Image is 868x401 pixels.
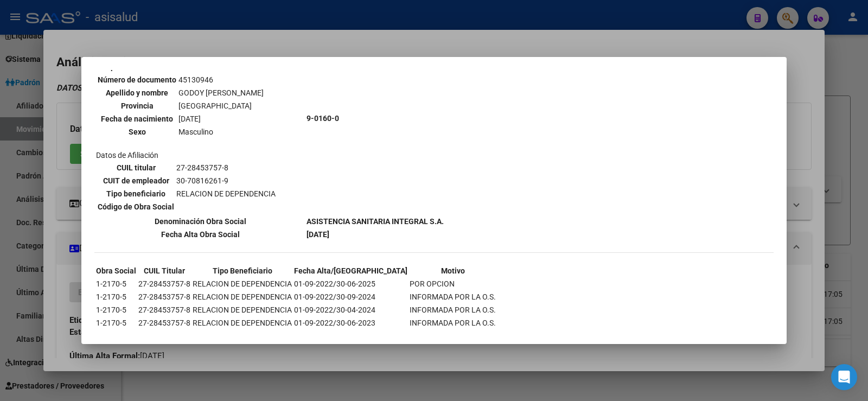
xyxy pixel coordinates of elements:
th: Apellido y nombre [97,87,177,99]
td: RELACION DE DEPENDENCIA [192,278,292,290]
td: 01-09-2022/30-09-2024 [293,291,408,303]
th: Motivo [409,265,496,277]
td: Masculino [178,126,303,138]
td: GODOY [PERSON_NAME] [178,87,303,99]
td: 1-2170-5 [95,278,137,290]
td: 1-2170-5 [95,304,137,316]
b: ASISTENCIA SANITARIA INTEGRAL S.A. [307,217,444,226]
th: Provincia [97,100,177,112]
th: Fecha Alta/[GEOGRAPHIC_DATA] [293,265,408,277]
td: 01-09-2022/30-06-2025 [293,278,408,290]
td: 27-28453757-8 [138,291,191,303]
td: 01-09-2022/30-04-2024 [293,304,408,316]
th: Sexo [97,126,177,138]
th: Obra Social [95,265,137,277]
th: Código de Obra Social [97,201,175,213]
td: RELACION DE DEPENDENCIA [176,188,276,200]
td: 30-70816261-9 [176,175,276,187]
td: 27-28453757-8 [138,278,191,290]
td: 27-28453757-8 [138,304,191,316]
td: 01-09-2022/30-04-2023 [293,330,408,342]
div: Open Intercom Messenger [831,364,857,390]
th: Denominación Obra Social [95,215,305,227]
th: Tipo Beneficiario [192,265,292,277]
td: [DATE] [178,113,303,125]
td: 1-2170-5 [95,317,137,329]
td: 27-28453757-8 [176,162,276,174]
td: 27-28453757-8 [138,330,191,342]
td: INFORMADA POR LA O.S. [409,330,496,342]
th: CUIT de empleador [97,175,175,187]
td: RELACION DE DEPENDENCIA [192,304,292,316]
th: Fecha de nacimiento [97,113,177,125]
th: Fecha Alta Obra Social [95,228,305,240]
td: RELACION DE DEPENDENCIA [192,330,292,342]
th: Tipo beneficiario [97,188,175,200]
th: CUIL titular [97,162,175,174]
th: Número de documento [97,74,177,86]
td: 1-2170-5 [95,291,137,303]
td: INFORMADA POR LA O.S. [409,291,496,303]
td: [GEOGRAPHIC_DATA] [178,100,303,112]
td: 45130946 [178,74,303,86]
td: Datos personales Datos de Afiliación [95,22,305,214]
td: POR OPCION [409,278,496,290]
td: 01-09-2022/30-06-2023 [293,317,408,329]
td: INFORMADA POR LA O.S. [409,304,496,316]
td: RELACION DE DEPENDENCIA [192,317,292,329]
th: CUIL Titular [138,265,191,277]
b: 9-0160-0 [307,114,339,123]
td: 27-28453757-8 [138,317,191,329]
b: [DATE] [307,230,329,239]
td: RELACION DE DEPENDENCIA [192,291,292,303]
td: 1-2170-5 [95,330,137,342]
td: INFORMADA POR LA O.S. [409,317,496,329]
